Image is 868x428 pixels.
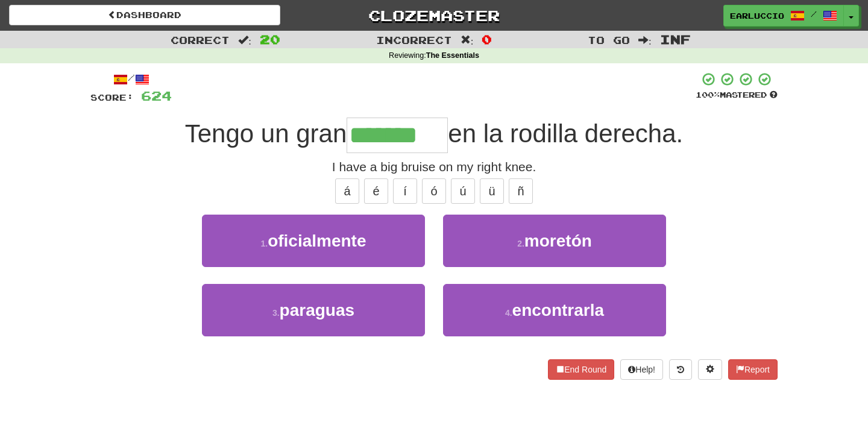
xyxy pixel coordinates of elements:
[620,359,663,380] button: Help!
[335,178,359,204] button: á
[723,5,844,27] a: Earluccio /
[811,10,817,18] span: /
[548,359,614,380] button: End Round
[517,239,524,248] small: 2 .
[171,34,230,46] span: Correct
[448,119,683,148] span: en la rodilla derecha.
[443,215,666,267] button: 2.moretón
[268,231,366,250] span: oficialmente
[512,301,605,319] span: encontrarla
[238,35,251,45] span: :
[505,308,512,318] small: 4 .
[482,32,492,46] span: 0
[90,158,778,176] div: I have a big bruise on my right knee.
[660,32,691,46] span: Inf
[260,239,268,248] small: 1 .
[376,34,452,46] span: Incorrect
[638,35,652,45] span: :
[364,178,388,204] button: é
[730,10,784,21] span: Earluccio
[443,284,666,336] button: 4.encontrarla
[90,92,134,102] span: Score:
[451,178,475,204] button: ú
[669,359,692,380] button: Round history (alt+y)
[185,119,347,148] span: Tengo un gran
[422,178,446,204] button: ó
[696,90,720,99] span: 100 %
[202,215,425,267] button: 1.oficialmente
[461,35,474,45] span: :
[298,5,570,26] a: Clozemaster
[509,178,533,204] button: ñ
[480,178,504,204] button: ü
[696,90,778,101] div: Mastered
[728,359,778,380] button: Report
[9,5,280,25] a: Dashboard
[260,32,280,46] span: 20
[280,301,355,319] span: paraguas
[272,308,280,318] small: 3 .
[141,88,172,103] span: 624
[202,284,425,336] button: 3.paraguas
[90,72,172,87] div: /
[426,51,479,60] strong: The Essentials
[524,231,592,250] span: moretón
[588,34,630,46] span: To go
[393,178,417,204] button: í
